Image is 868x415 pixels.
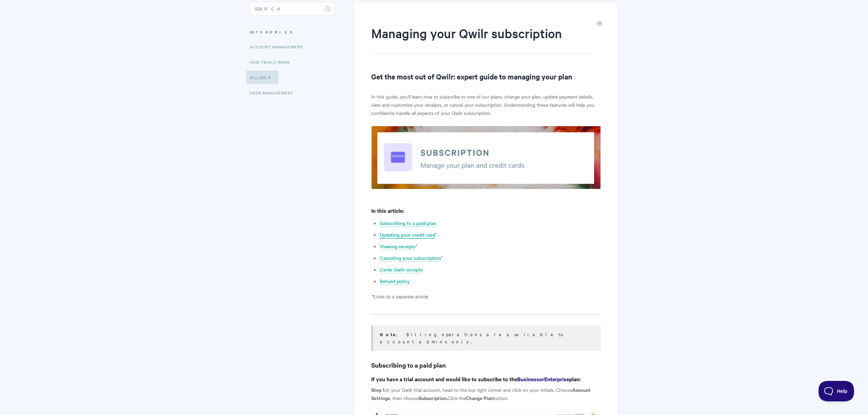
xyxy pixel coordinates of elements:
strong: In this article: [371,207,404,214]
a: Refund policy [380,278,410,285]
strong: Change Plan [466,394,493,401]
h3: Categories [250,26,335,38]
h3: Subscribing to a paid plan [371,360,601,370]
p: In your Qwilr trial account, head to the top right corner and click on your initials. Choose , th... [371,386,601,402]
iframe: Toggle Customer Support [819,381,854,401]
strong: Step 1. [371,386,386,393]
input: Search [250,2,335,16]
a: Viewing receipts [380,243,416,250]
strong: Note [380,331,396,338]
strong: Enterprise [544,375,569,383]
a: User Management [250,86,299,100]
a: Updating your credit card [380,231,435,239]
strong: Business [517,375,539,383]
a: Canceling your subscription [380,254,441,262]
a: How Trials Work [250,55,295,69]
a: Account Management [250,40,308,54]
em: Links to a separate article. [373,293,429,300]
strong: Subscription. [419,394,448,401]
a: Billing [246,71,278,84]
a: BusinessorEnterprise [517,375,569,383]
a: Print this Article [597,20,602,28]
p: In this guide, you'll learn how to subscribe to one of our plans, change your plan, update paymen... [371,92,601,117]
img: file-4sbU5e31Hi.png [371,126,601,189]
h1: Managing your Qwilr subscription [371,25,591,54]
strong: Get the most out of Qwilr: expert guide to managing your plan [371,72,572,81]
a: Cards Qwilr accepts [380,266,423,273]
a: Subscribing to a paid plan [380,220,436,227]
div: : Billing operations are available to account admins only. [380,331,592,345]
h4: If you have a trial account and would like to subscribe to the plan: [371,375,601,383]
